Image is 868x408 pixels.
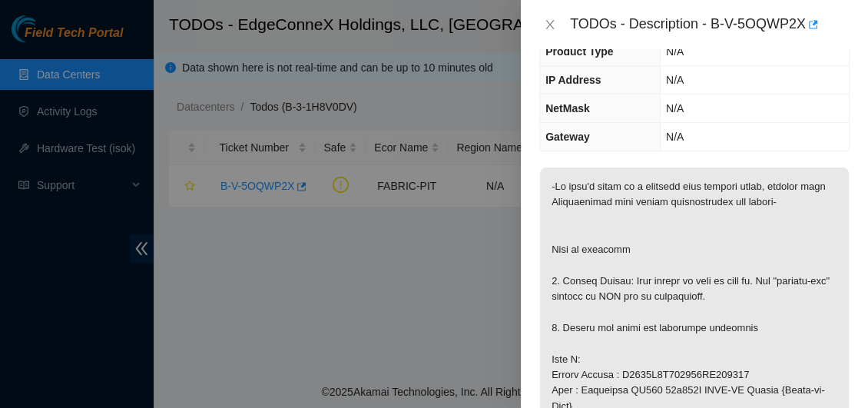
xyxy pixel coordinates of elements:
span: Product Type [545,45,613,58]
div: TODOs - Description - B-V-5OQWP2X [570,12,850,37]
span: N/A [666,131,684,143]
span: N/A [666,102,684,114]
span: IP Address [545,74,601,86]
span: N/A [666,74,684,86]
span: Gateway [545,131,590,143]
button: Close [539,18,561,32]
span: N/A [666,45,684,58]
span: close [544,18,556,31]
span: NetMask [545,102,590,114]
